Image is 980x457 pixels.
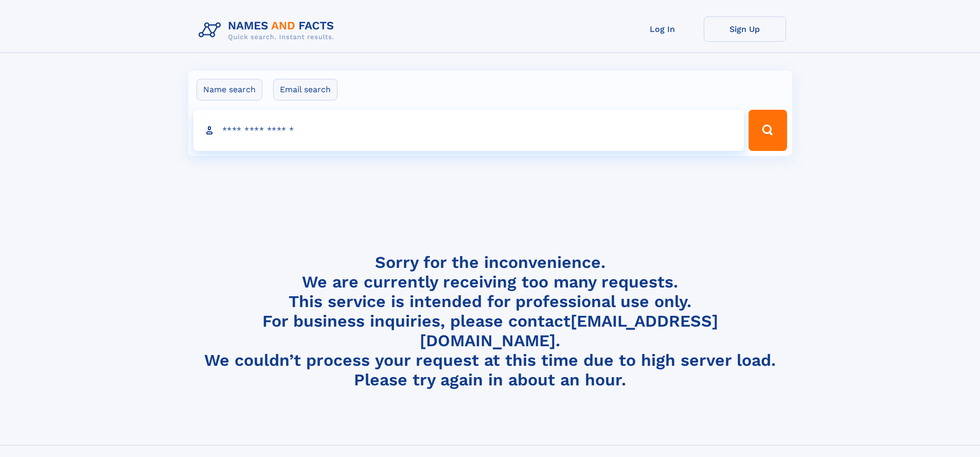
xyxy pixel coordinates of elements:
[621,16,704,42] a: Log In
[273,79,337,100] label: Email search
[193,110,744,151] input: search input
[197,79,262,100] label: Name search
[194,252,786,390] h4: Sorry for the inconvenience. We are currently receiving too many requests. This service is intend...
[194,16,343,44] img: Logo Names and Facts
[749,110,787,151] button: Search Button
[704,16,786,42] a: Sign Up
[420,311,718,350] a: [EMAIL_ADDRESS][DOMAIN_NAME]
